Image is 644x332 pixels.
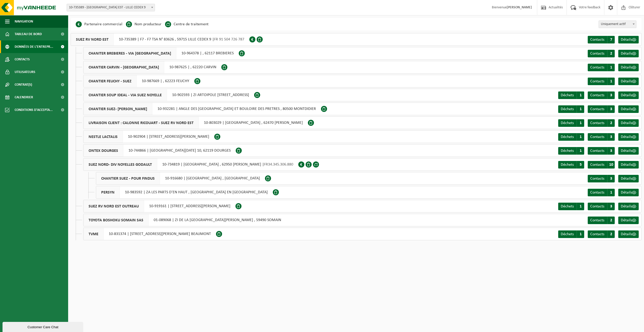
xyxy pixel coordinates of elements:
span: Uniquement actif [599,20,636,28]
div: 10-735389 | F7 - F7 TSA N° 83626 , 59715 LILLE CEDEX 9 | [71,33,249,46]
span: Données de l'entrepr... [15,40,53,53]
span: Contacts [590,163,604,167]
div: 10-803029 | [GEOGRAPHIC_DATA] , 62470 [PERSON_NAME] [83,116,308,129]
a: Déchets 5 [558,161,584,169]
a: Contacts 7 [588,36,615,43]
a: Détails [618,105,639,113]
span: Détails [621,177,632,181]
span: Détails [621,149,632,153]
div: 10-902593 | ZI ARTOIPOLE [STREET_ADDRESS] [83,89,254,101]
span: Déchets [561,121,574,125]
span: 2 [607,217,615,224]
span: Contacts [590,121,604,125]
span: CHANTIER SUEZ - POUR FINDUS [96,172,160,184]
a: Déchets 1 [558,91,584,99]
a: Contacts 1 [588,78,615,85]
span: 3 [607,175,615,182]
span: Détails [621,52,632,56]
span: TVME [84,228,104,240]
span: CHANITER BREBIERES - VIA [GEOGRAPHIC_DATA] [84,47,176,59]
span: 2 [607,50,615,57]
span: CHANTIER SUEZ- [PERSON_NAME] [84,103,152,115]
a: Détails [618,78,639,85]
span: Contacts [590,65,604,69]
span: 3 [607,105,615,113]
a: Détails [618,133,639,141]
span: Navigation [15,15,33,28]
div: 01-089068 | ZI DE LA [GEOGRAPHIC_DATA][PERSON_NAME] , 59490 SOMAIN [83,214,286,226]
span: 1 [607,78,615,85]
li: Nom producteur [126,20,162,28]
a: Contacts 2 [588,50,615,57]
span: Contrat(s) [15,78,32,91]
span: Détails [621,163,632,167]
div: 10-987625 | , 62220 CARVIN [83,61,221,74]
li: Partenaire commercial [76,20,122,28]
span: NESTLE LACTALIS [84,131,123,143]
div: 10-919161 | [STREET_ADDRESS][PERSON_NAME] [83,200,235,212]
span: 1 [577,91,584,99]
div: 10-902904 | [STREET_ADDRESS][PERSON_NAME] [83,130,214,143]
span: TOYOTA BOSHOKU SOMAIN SAS [84,214,149,226]
a: Détails [618,189,639,196]
div: 10-734819 | [GEOGRAPHIC_DATA] , 62950 [PERSON_NAME] | [83,158,298,171]
span: Déchets [561,163,574,167]
span: Déchets [561,149,574,153]
span: LIVRAISON CLIENT : CALONNE RICOUART - SUEZ RV NORD EST [84,117,199,129]
a: Déchets 1 [558,119,584,127]
a: Contacts 2 [588,217,615,224]
span: 2 [607,230,615,238]
span: FR34.345.306.880 [264,162,293,167]
a: Contacts 1 [588,189,615,196]
a: Contacts 3 [588,147,615,155]
a: Contacts 2 [588,119,615,127]
a: Déchets 1 [558,133,584,141]
span: Détails [621,191,632,195]
span: 1 [577,119,584,127]
div: 10-964378 | , 62117 BREBIERES [83,47,239,60]
span: CHANTIER FEUCHY - SUEZ [84,75,137,87]
span: Utilisateurs [15,66,35,78]
a: Détails [618,147,639,155]
span: 10-735389 - SUEZ RV NORD EST - LILLE CEDEX 9 [67,4,155,11]
span: Contacts [590,135,604,139]
strong: [PERSON_NAME] [507,6,532,9]
span: Contacts [590,204,604,208]
span: Détails [621,121,632,125]
a: Contacts 10 [588,161,615,169]
span: 3 [607,147,615,155]
span: Uniquement actif [599,21,636,28]
span: PERSYN [96,186,120,198]
span: Déchets [561,135,574,139]
span: ONTEX DOURGES [84,145,123,157]
span: Détails [621,107,632,111]
span: Contacts [590,79,604,83]
span: Détails [621,65,632,69]
a: Détails [618,36,639,43]
span: Contacts [590,38,604,42]
span: 7 [607,36,615,43]
span: Tableau de bord [15,28,42,40]
a: Contacts 3 [588,105,615,113]
span: Déchets [561,107,574,111]
div: 10-983592 | ZA LES PARTS D'EN HAUT , [GEOGRAPHIC_DATA] EN [GEOGRAPHIC_DATA] [96,186,273,199]
span: 1 [577,105,584,113]
span: 3 [607,133,615,141]
a: Contacts 1 [588,64,615,71]
span: SUEZ NORD- DIV NOYELLES GODAULT [84,158,157,171]
span: Détails [621,204,632,208]
a: Contacts 3 [588,175,615,182]
span: Détails [621,93,632,97]
span: 1 [577,230,584,238]
span: CHANTIER SOUP IDEAL - VIA SUEZ NOYELLE [84,89,167,101]
a: Contacts 3 [588,203,615,210]
a: Déchets 1 [558,105,584,113]
span: 3 [607,203,615,210]
span: Contacts [15,53,30,66]
a: Détails [618,119,639,127]
span: FR 91 504 726 787 [214,37,244,41]
span: Contacts [590,107,604,111]
a: Détails [618,203,639,210]
span: CHANTIER CARVIN - [GEOGRAPHIC_DATA] [84,61,164,73]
